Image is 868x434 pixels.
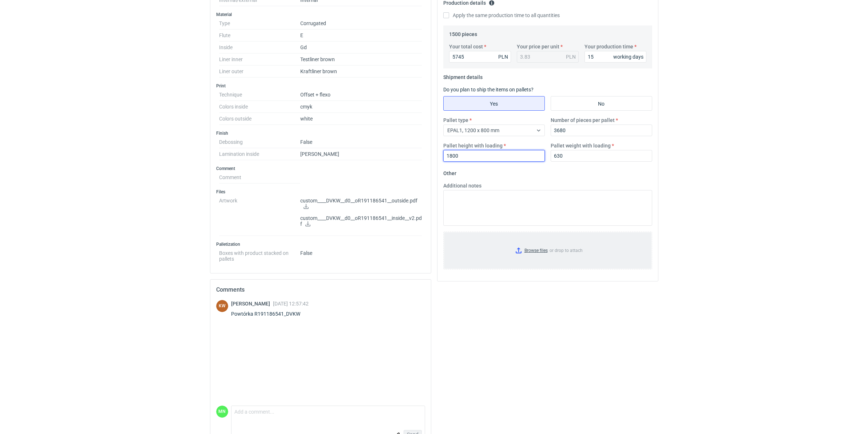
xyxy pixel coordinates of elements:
dd: Offset + flexo [300,89,422,101]
dt: Inside [219,42,300,54]
label: Your production time [584,43,633,50]
div: PLN [566,53,576,60]
h3: Finish [216,130,425,136]
dd: Corrugated [300,17,422,29]
dd: Gd [300,42,422,54]
dd: Testliner brown [300,54,422,66]
label: or drop to attach [444,232,652,269]
h3: Material [216,12,425,17]
dd: False [300,136,422,148]
dt: Liner inner [219,54,300,66]
dt: Lamination inside [219,148,300,160]
legend: Shipment details [443,71,483,80]
p: custom____DVKW__d0__oR191186541__outside.pdf [300,198,422,210]
dt: Colors outside [219,113,300,125]
h3: Files [216,189,425,195]
label: Apply the same production time to all quantities [443,12,560,19]
h3: Comment [216,166,425,171]
span: [PERSON_NAME] [231,301,273,307]
dd: Kraftliner brown [300,66,422,78]
span: EPAL1, 1200 x 800 mm [447,127,499,133]
input: 0 [551,150,652,162]
label: Your total cost [449,43,483,50]
input: 0 [449,51,511,63]
dt: Artwork [219,195,300,236]
dt: Debossing [219,136,300,148]
dt: Flute [219,29,300,42]
dt: Colors inside [219,101,300,113]
h3: Print [216,83,425,89]
dd: [PERSON_NAME] [300,148,422,160]
label: Number of pieces per pallet [551,117,615,124]
dd: cmyk [300,101,422,113]
label: Pallet weight with loading [551,142,611,149]
legend: 1500 pieces [449,28,477,37]
label: Pallet height with loading [443,142,503,149]
label: Additional notes [443,182,481,189]
dd: False [300,247,422,262]
dd: E [300,29,422,42]
figcaption: MN [216,406,228,418]
label: Your price per unit [517,43,559,50]
label: Pallet type [443,117,468,124]
figcaption: KW [216,300,228,312]
h2: Comments [216,285,425,294]
div: PLN [498,53,508,60]
dt: Boxes with product stacked on pallets [219,247,300,262]
input: 0 [551,125,652,136]
dd: white [300,113,422,125]
p: custom____DVKW__d0__oR191186541__inside__v2.pdf [300,215,422,228]
h3: Palletization [216,241,425,247]
dt: Technique [219,89,300,101]
div: working days [613,53,643,60]
dt: Comment [219,171,300,184]
span: [DATE] 12:57:42 [273,301,309,307]
input: 0 [443,150,545,162]
div: Powtórka R191186541_DVKW [231,310,309,317]
label: Yes [443,96,545,111]
dt: Liner outer [219,66,300,78]
label: Do you plan to ship the items on pallets? [443,87,534,92]
label: No [551,96,652,111]
dt: Type [219,17,300,29]
legend: Other [443,167,456,176]
div: Małgorzata Nowotna [216,406,228,418]
input: 0 [584,51,646,63]
div: Klaudia Wiśniewska [216,300,228,312]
